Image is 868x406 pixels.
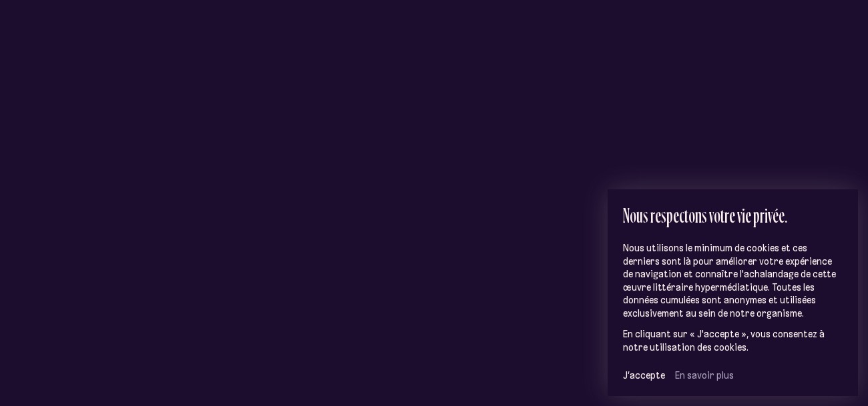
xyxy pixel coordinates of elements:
[623,369,665,381] button: J’accepte
[675,369,734,381] a: En savoir plus
[623,204,843,226] h2: Nous respectons votre vie privée.
[623,242,843,320] p: Nous utilisons le minimum de cookies et ces derniers sont là pour améliorer votre expérience de n...
[623,328,843,354] p: En cliquant sur « J'accepte », vous consentez à notre utilisation des cookies.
